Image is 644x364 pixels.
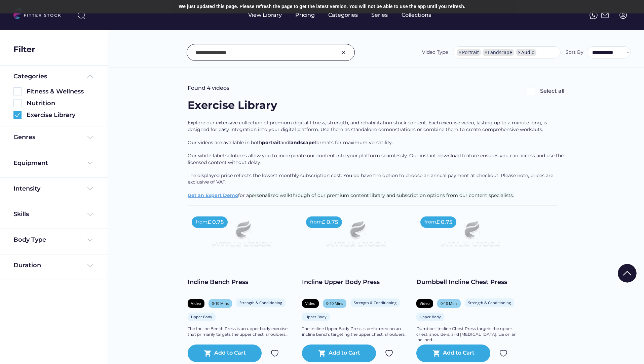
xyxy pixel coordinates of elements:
div: Strength & Conditioning [354,300,396,305]
img: Group%201000002326.svg [340,48,348,56]
div: £ 0.75 [436,218,452,226]
img: Frame%2079%20%281%29.svg [198,212,285,261]
img: Frame%20%284%29.svg [86,185,94,193]
div: from [196,219,207,226]
div: Video [191,301,201,306]
div: Nutrition [27,99,94,108]
div: Video Type [422,49,448,56]
div: Skills [13,210,30,218]
div: Add to Cart [214,349,246,357]
img: LOGO.svg [13,7,67,21]
div: View Library [248,11,282,19]
li: Landscape [483,49,514,56]
span: formats for maximum versatility. [315,139,393,146]
div: Select all [540,87,564,95]
span: landscape [289,139,315,146]
div: Video [420,301,430,306]
div: Collections [402,11,431,19]
span: The displayed price reflects the lowest monthly subscription cost. You do have the option to choo... [188,172,555,185]
img: Frame%2079%20%281%29.svg [427,212,513,261]
div: Duration [13,261,41,270]
div: Body Type [13,236,46,244]
img: Frame%20%284%29.svg [86,159,94,167]
span: Our white-label solutions allow you to incorporate our content into your platform seamlessly. Our... [188,153,565,165]
div: Exercise Library [188,98,277,113]
div: Categories [328,11,358,19]
span: Explore our extensive collection of premium digital fitness, strength, and rehabilitation stock c... [188,120,548,132]
a: Get an Expert Demo [188,192,238,198]
img: profile-circle.svg [619,11,627,19]
li: Portrait [457,49,481,56]
div: Found 4 videos [188,84,229,92]
iframe: chat widget [616,337,637,357]
div: Dumbbell Incline Chest Press [416,278,524,286]
div: Strength & Conditioning [468,300,511,305]
div: Intensity [13,185,40,193]
div: Filter [13,44,35,55]
div: The Incline Bench Press is an upper body exercise that primarily targets the upper chest, shoulde... [188,326,295,337]
div: Add to Cart [329,349,360,357]
div: Add to Cart [443,349,475,357]
img: Group%201000002322%20%281%29.svg [618,264,637,283]
div: Sort By [566,49,583,56]
div: Upper Body [191,314,212,319]
div: The Incline Upper Body Press is performed on an incline bench, targeting the upper chest, shoulde... [302,326,410,337]
div: Incline Upper Body Press [302,278,410,286]
img: Frame%20%284%29.svg [86,210,94,218]
span: portrait [262,139,280,146]
img: Frame%2051.svg [601,11,609,19]
img: Group%201000002324.svg [385,349,393,357]
img: Frame%20%285%29.svg [86,72,94,80]
div: Series [371,11,388,19]
div: Equipment [13,159,48,167]
img: search-normal%203.svg [77,11,85,19]
img: Rectangle%205126.svg [527,87,535,95]
div: Incline Bench Press [188,278,295,286]
img: Frame%20%284%29.svg [86,236,94,244]
img: Frame%20%284%29.svg [86,261,94,270]
div: Strength & Conditioning [239,300,282,305]
button: shopping_cart [432,349,441,357]
img: Group%201000002324.svg [499,349,507,357]
button: shopping_cart [204,349,212,357]
div: Exercise Library [27,111,94,119]
div: Dumbbell Incline Chest Press targets the upper chest, shoulders, and [MEDICAL_DATA]. Lie on an in... [416,326,524,343]
div: 0-10 Mins [212,301,229,306]
div: for a [188,120,564,205]
div: Fitness & Wellness [27,87,94,96]
img: Group%201000002324.svg [271,349,279,357]
span: Our videos are available in both [188,139,262,146]
div: £ 0.75 [207,218,224,226]
span: × [485,50,487,55]
div: Pricing [295,11,315,19]
span: personalized walkthrough of our premium content library and subscription options from our content... [249,192,514,198]
div: Genres [13,133,35,141]
span: × [459,50,461,55]
div: Upper Body [420,314,441,319]
img: Rectangle%205126.svg [13,99,22,107]
img: Rectangle%205126.svg [13,87,22,95]
div: 0-10 Mins [441,301,457,306]
button: shopping_cart [318,349,326,357]
img: Frame%20%284%29.svg [86,133,94,141]
img: meteor-icons_whatsapp%20%281%29.svg [590,11,598,19]
div: Video [305,301,315,306]
span: × [518,50,521,55]
div: £ 0.75 [322,218,338,226]
div: Categories [13,72,47,81]
li: Audio [516,49,536,56]
div: from [310,219,322,226]
span: and [280,139,289,146]
div: from [424,219,436,226]
div: 0-10 Mins [326,301,343,306]
img: Group%201000002360.svg [13,111,22,119]
img: Frame%2079%20%281%29.svg [313,212,399,261]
